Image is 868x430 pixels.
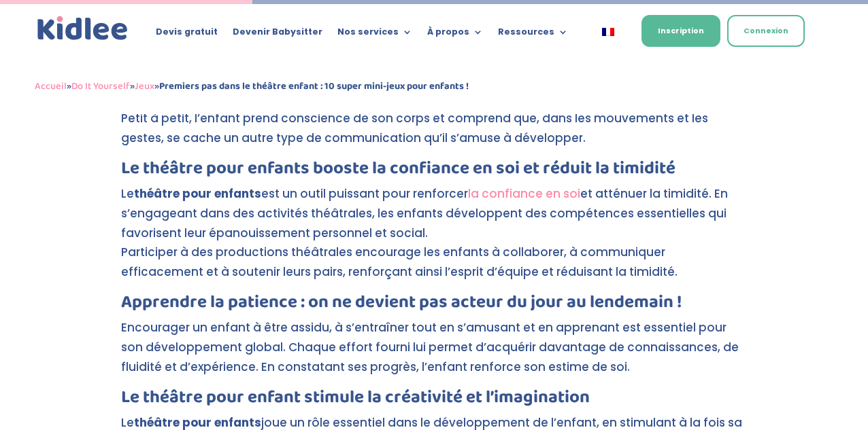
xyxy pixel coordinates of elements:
a: Devenir Babysitter [233,27,322,42]
a: Jeux [135,78,154,94]
a: Do It Yourself [71,78,130,94]
strong: théâtre pour enfants [134,185,261,202]
p: Le est un outil puissant pour renforcer et atténuer la timidité. En s’engageant dans des activité... [121,184,747,294]
p: Petit à petit, l’enfant prend conscience de son corps et comprend que, dans les mouvements et les... [121,109,747,160]
a: Ressources [498,27,568,42]
a: Nos services [337,27,412,42]
a: Kidlee Logo [35,14,131,43]
img: logo_kidlee_bleu [35,14,131,43]
a: Connexion [727,15,805,47]
h3: Le théâtre pour enfants booste la confiance en soi et réduit la timidité [121,160,747,184]
h3: Le théâtre pour enfant stimule la créativité et l’imagination [121,389,747,413]
p: Encourager un enfant à être assidu, à s’entraîner tout en s’amusant et en apprenant est essentiel... [121,318,747,389]
a: Devis gratuit [156,27,218,42]
h3: Apprendre la patience : on ne devient pas acteur du jour au lendemain ! [121,293,747,318]
a: Accueil [35,78,67,94]
a: Inscription [641,15,720,47]
a: la confiance en soi [468,185,580,202]
img: Français [602,28,614,36]
span: » » » [35,78,469,94]
strong: Premiers pas dans le théâtre enfant : 10 super mini-jeux pour enfants ! [159,78,469,94]
a: À propos [427,27,483,42]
